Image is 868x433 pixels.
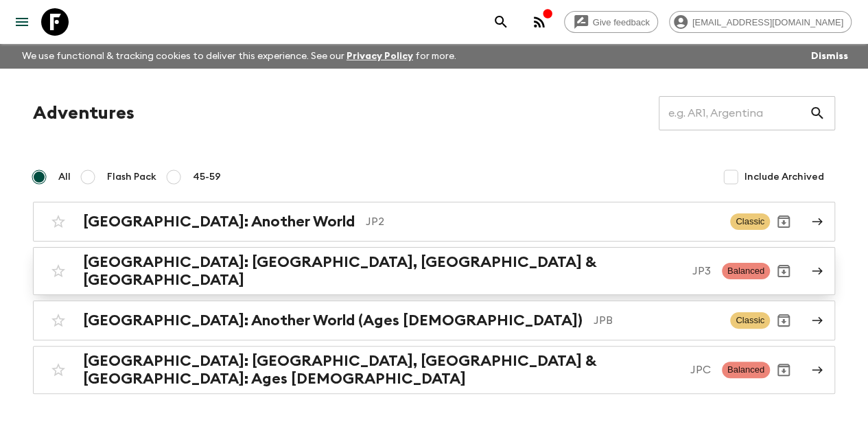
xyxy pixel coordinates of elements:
a: Give feedback [564,11,658,33]
h2: [GEOGRAPHIC_DATA]: Another World [83,213,355,231]
a: [GEOGRAPHIC_DATA]: Another World (Ages [DEMOGRAPHIC_DATA])JPBClassicArchive [33,301,835,340]
span: All [58,170,71,184]
p: JPB [594,312,719,329]
button: Dismiss [808,47,852,66]
span: Balanced [722,362,770,378]
p: We use functional & tracking cookies to deliver this experience. See our for more. [16,44,462,69]
span: 45-59 [193,170,221,184]
a: [GEOGRAPHIC_DATA]: [GEOGRAPHIC_DATA], [GEOGRAPHIC_DATA] & [GEOGRAPHIC_DATA]JP3BalancedArchive [33,247,835,295]
p: JP3 [692,263,711,279]
span: Balanced [722,263,770,279]
h2: [GEOGRAPHIC_DATA]: Another World (Ages [DEMOGRAPHIC_DATA]) [83,312,583,329]
button: Archive [770,208,797,235]
button: Archive [770,356,797,384]
p: JP2 [366,213,719,230]
span: Give feedback [585,17,657,27]
h1: Adventures [33,100,134,127]
a: Privacy Policy [347,51,413,61]
p: JPC [690,362,711,378]
span: Flash Pack [107,170,156,184]
input: e.g. AR1, Argentina [659,94,809,132]
button: Archive [770,257,797,285]
span: Classic [730,312,770,329]
span: Include Archived [744,170,824,184]
h2: [GEOGRAPHIC_DATA]: [GEOGRAPHIC_DATA], [GEOGRAPHIC_DATA] & [GEOGRAPHIC_DATA] [83,253,681,289]
span: [EMAIL_ADDRESS][DOMAIN_NAME] [685,17,851,27]
a: [GEOGRAPHIC_DATA]: [GEOGRAPHIC_DATA], [GEOGRAPHIC_DATA] & [GEOGRAPHIC_DATA]: Ages [DEMOGRAPHIC_DA... [33,346,835,394]
span: Classic [730,213,770,230]
div: [EMAIL_ADDRESS][DOMAIN_NAME] [669,11,852,33]
button: Archive [770,307,797,334]
button: menu [8,8,36,36]
a: [GEOGRAPHIC_DATA]: Another WorldJP2ClassicArchive [33,202,835,242]
h2: [GEOGRAPHIC_DATA]: [GEOGRAPHIC_DATA], [GEOGRAPHIC_DATA] & [GEOGRAPHIC_DATA]: Ages [DEMOGRAPHIC_DATA] [83,352,679,388]
button: search adventures [487,8,515,36]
